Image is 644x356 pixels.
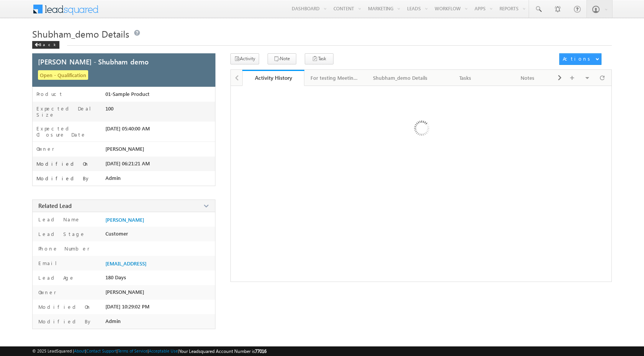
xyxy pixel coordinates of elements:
[36,231,85,237] label: Lead Stage
[36,245,90,252] label: Phone Number
[38,58,149,65] span: [PERSON_NAME] - Shubham_demo
[248,74,299,81] div: Activity History
[105,289,144,295] span: [PERSON_NAME]
[38,202,72,209] span: Related Lead
[179,348,266,354] span: Your Leadsquared Account Number is
[36,161,89,167] label: Modified On
[36,216,80,223] label: Lead Name
[105,175,121,181] span: Admin
[32,348,266,355] span: © 2025 LeadSquared | | | | |
[304,70,367,86] a: For testing Meeting Notes
[268,53,296,64] button: Note
[36,260,63,267] label: Email
[105,91,149,97] span: 01-Sample Product
[503,73,552,82] div: Notes
[367,70,434,86] a: Shubham_demo Details
[36,303,91,310] label: Modified On
[242,70,305,86] a: Activity History
[563,55,593,62] div: Actions
[304,70,367,85] li: For testing Meeting Notes
[105,274,126,280] span: 180 Days
[38,70,88,80] span: Open - Qualification
[373,73,427,82] div: Shubham_demo Details
[36,91,63,97] label: Product
[497,70,559,86] a: Notes
[381,90,461,169] img: Loading ...
[36,274,75,281] label: Lead Age
[32,28,129,40] span: Shubham_demo Details
[105,160,150,166] span: [DATE] 06:21:21 AM
[36,289,56,296] label: Owner
[149,348,178,353] a: Acceptable Use
[440,73,490,82] div: Tasks
[105,231,128,237] span: Customer
[434,70,497,86] a: Tasks
[36,125,105,138] label: Expected Closure Date
[105,260,146,267] span: [EMAIL_ADDRESS]
[36,175,90,181] label: Modified By
[105,217,144,223] a: [PERSON_NAME]
[310,73,360,82] div: For testing Meeting Notes
[255,348,266,354] span: 77016
[559,53,601,65] button: Actions
[118,348,148,353] a: Terms of Service
[105,318,121,324] span: Admin
[105,125,150,132] span: [DATE] 05:40:00 AM
[105,105,113,112] span: 100
[230,53,259,64] button: Activity
[36,318,92,325] label: Modified By
[105,303,149,310] span: [DATE] 10:29:02 PM
[32,41,59,49] div: Back
[36,105,105,118] label: Expected Deal Size
[74,348,85,353] a: About
[305,53,333,64] button: Task
[36,146,54,152] label: Owner
[105,146,144,152] span: [PERSON_NAME]
[86,348,117,353] a: Contact Support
